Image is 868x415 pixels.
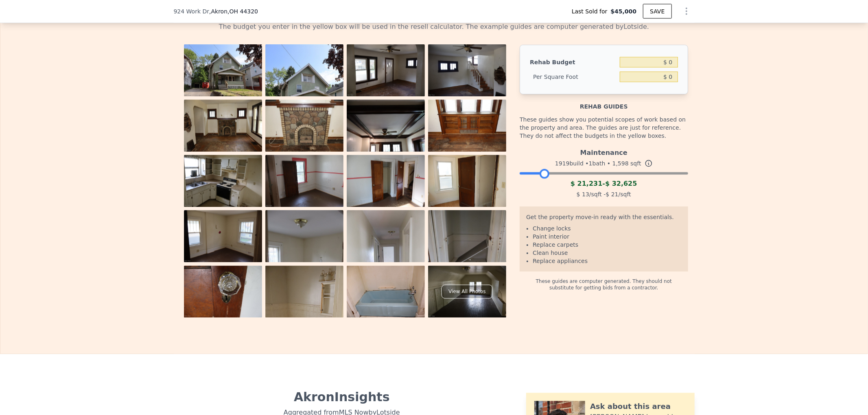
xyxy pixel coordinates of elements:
[265,266,343,383] img: Property Photo 18
[347,266,425,318] img: Property Photo 19
[180,390,504,404] div: Akron Insights
[526,213,681,224] div: Get the property move-in ready with the essentials.
[428,266,506,318] img: Property Photo 20
[265,155,343,207] img: Property Photo 10
[520,189,688,200] div: /sqft - /sqft
[520,145,688,158] div: Maintenance
[520,111,688,145] div: These guides show you potential scopes of work based on the property and area. The guides are jus...
[184,100,262,152] img: Property Photo 5
[533,249,681,257] li: Clean house
[184,155,262,207] img: Property Photo 9
[520,272,688,291] div: These guides are computer generated. They should not substitute for getting bids from a contractor.
[520,179,688,189] div: -
[428,100,506,152] img: Property Photo 8
[533,257,681,265] li: Replace appliances
[428,155,506,207] img: Property Photo 12
[428,45,506,97] img: Property Photo 4
[577,191,589,198] span: $ 13
[347,100,425,152] img: Property Photo 7
[347,45,425,97] img: Property Photo 3
[530,55,617,70] div: Rehab Budget
[678,3,695,20] button: Show Options
[610,7,636,15] span: $45,000
[533,232,681,241] li: Paint interior
[265,45,343,162] img: Property Photo 2
[605,180,637,187] span: $ 32,625
[572,7,611,15] span: Last Sold for
[209,7,258,15] span: , Akron
[184,45,262,97] img: Property Photo 1
[227,8,258,15] span: , OH 44320
[174,7,210,15] span: 924 Work Dr
[612,160,629,167] span: 1,598
[180,22,688,32] div: The budget you enter in the yellow box will be used in the resell calculator. The example guides ...
[520,94,688,111] div: Rehab guides
[184,266,262,318] img: Property Photo 17
[428,211,506,328] img: Property Photo 16
[347,155,425,207] img: Property Photo 11
[643,4,671,19] button: SAVE
[442,285,492,299] div: View All Photos
[533,224,681,232] li: Change locks
[347,211,425,328] img: Property Photo 15
[590,401,671,413] div: Ask about this area
[571,180,602,187] span: $ 21,231
[184,211,262,263] img: Property Photo 13
[530,70,617,84] div: Per Square Foot
[265,100,343,152] img: Property Photo 6
[533,241,681,249] li: Replace carpets
[606,191,619,198] span: $ 21
[265,211,343,328] img: Property Photo 14
[520,158,688,169] div: 1919 build • 1 bath • sqft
